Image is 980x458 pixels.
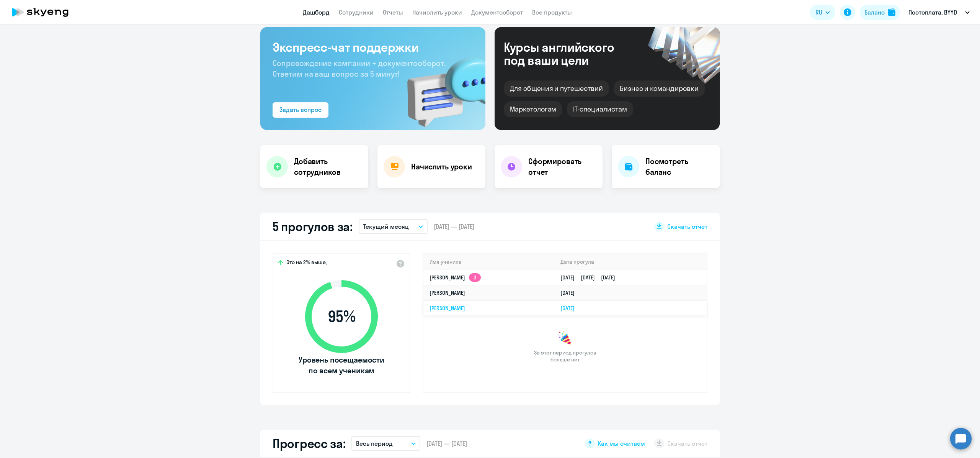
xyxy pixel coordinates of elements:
span: Скачать отчет [667,222,707,231]
img: congrats [557,331,573,346]
div: Баланс [864,8,885,17]
span: Уровень посещаемости по всем ученикам [297,355,385,376]
app-skyeng-badge: 3 [469,273,481,282]
a: [DATE] [560,289,581,296]
span: [DATE] — [DATE] [434,222,474,231]
span: RU [815,8,822,17]
p: Весь период [356,439,393,448]
a: [DATE] [560,305,581,312]
a: [PERSON_NAME] [430,289,465,296]
a: Начислить уроки [412,8,462,16]
a: Дашборд [303,8,330,16]
th: Дата прогула [554,254,707,270]
a: Все продукты [532,8,572,16]
div: Для общения и путешествий [504,80,609,97]
button: Задать вопрос [273,102,328,118]
span: [DATE] — [DATE] [426,439,467,448]
div: Курсы английского под ваши цели [504,41,635,67]
h3: Экспресс-чат поддержки [273,39,473,55]
button: Постоплата, BYYD [905,3,973,21]
img: balance [888,8,895,16]
h4: Посмотреть баланс [645,156,714,177]
p: Текущий месяц [363,222,409,231]
span: 95 % [297,307,385,326]
div: IT-специалистам [567,101,633,117]
th: Имя ученика [423,254,554,270]
span: Это на 2% выше, [286,259,327,268]
img: bg-img [396,44,485,130]
button: Текущий месяц [359,219,428,234]
a: [PERSON_NAME]3 [430,274,481,281]
span: Как мы считаем [598,439,645,448]
p: Постоплата, BYYD [908,8,957,17]
button: Балансbalance [860,5,900,20]
h4: Сформировать отчет [528,156,596,177]
a: Сотрудники [339,8,374,16]
span: Сопровождение компании + документооборот. Ответим на ваш вопрос за 5 минут! [273,58,446,79]
button: Весь период [351,436,420,451]
a: [DATE][DATE][DATE] [560,274,621,281]
h4: Добавить сотрудников [294,156,362,177]
a: Отчеты [383,8,403,16]
div: Задать вопрос [279,105,322,114]
a: Документооборот [471,8,523,16]
h2: Прогресс за: [273,436,345,451]
span: За этот период прогулов больше нет [533,349,597,363]
button: RU [810,5,835,20]
div: Бизнес и командировки [614,80,705,97]
a: [PERSON_NAME] [430,305,465,312]
div: Маркетологам [504,101,562,117]
h2: 5 прогулов за: [273,219,353,234]
h4: Начислить уроки [411,161,472,172]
